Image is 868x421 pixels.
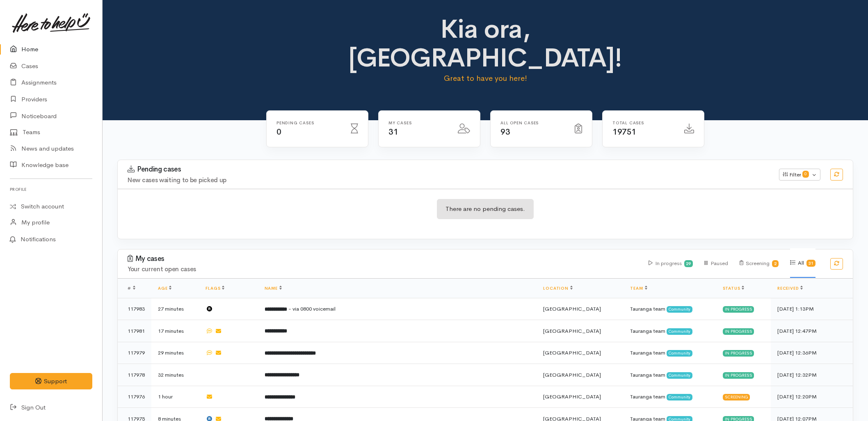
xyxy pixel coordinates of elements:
div: In progress [723,328,754,335]
h6: Profile [10,184,92,195]
div: There are no pending cases. [437,199,534,219]
span: # [128,286,135,291]
div: All [790,248,815,278]
div: Paused [704,249,728,278]
div: Screening [723,394,750,400]
td: 32 minutes [151,364,199,386]
span: Community [667,328,692,335]
span: [GEOGRAPHIC_DATA] [543,349,601,356]
b: 31 [809,261,813,266]
span: [GEOGRAPHIC_DATA] [543,327,601,334]
td: Tauranga team [624,320,716,342]
h3: Pending cases [128,165,769,174]
td: [DATE] 12:36PM [771,342,853,364]
td: 29 minutes [151,342,199,364]
a: Team [630,286,647,291]
div: In progress [723,372,754,379]
td: 117979 [118,342,151,364]
b: 29 [686,261,691,266]
span: 31 [388,127,398,137]
td: 117978 [118,364,151,386]
div: In progress [723,306,754,313]
td: [DATE] 1:13PM [771,298,853,320]
td: 27 minutes [151,298,199,320]
span: Community [667,306,692,313]
div: In progress [723,350,754,357]
h4: New cases waiting to be picked up [128,177,769,184]
td: 1 hour [151,386,199,408]
span: 0 [802,171,809,177]
p: Great to have you here! [304,73,667,84]
h6: Total cases [612,121,674,125]
span: [GEOGRAPHIC_DATA] [543,305,601,312]
span: Community [667,350,692,357]
a: Name [265,286,282,291]
a: Age [158,286,171,291]
a: Received [777,286,803,291]
h1: Kia ora, [GEOGRAPHIC_DATA]! [304,15,667,73]
button: Filter0 [779,169,820,181]
span: [GEOGRAPHIC_DATA] [543,371,601,378]
a: Flags [206,286,224,291]
b: 2 [774,261,777,266]
td: 17 minutes [151,320,199,342]
td: Tauranga team [624,364,716,386]
h4: Your current open cases [128,266,639,273]
span: 0 [276,127,281,137]
td: [DATE] 12:32PM [771,364,853,386]
div: Screening [740,249,779,278]
div: In progress [649,249,693,278]
a: Status [723,286,745,291]
td: 117981 [118,320,151,342]
h6: All Open cases [500,121,565,125]
span: - via 0800 voicemail [288,305,336,312]
span: [GEOGRAPHIC_DATA] [543,393,601,400]
span: 19751 [612,127,636,137]
td: 117976 [118,386,151,408]
button: Support [10,373,92,390]
td: Tauranga team [624,298,716,320]
td: Tauranga team [624,342,716,364]
span: Community [667,394,692,400]
span: 93 [500,127,510,137]
h6: My cases [388,121,448,125]
td: 117983 [118,298,151,320]
td: [DATE] 12:20PM [771,386,853,408]
h3: My cases [128,255,639,263]
td: Tauranga team [624,386,716,408]
span: Community [667,372,692,379]
h6: Pending cases [276,121,341,125]
a: Location [543,286,572,291]
td: [DATE] 12:47PM [771,320,853,342]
